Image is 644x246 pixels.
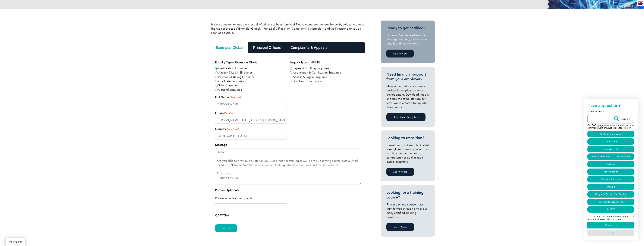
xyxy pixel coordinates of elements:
[386,113,426,121] a: Download Template
[215,127,238,131] label: Country
[6,238,25,246] a: BACK TO TOP
[215,188,239,192] label: Phone (Optional)
[587,176,634,182] a: Technical Problems
[587,103,634,110] h2: Have a question?
[386,84,429,109] p: Many organizations allocate a budget for employee career development. Download, modify and use th...
[587,213,634,221] p: Still can't find the information you need? Visit our contact us page to get in touch.
[386,190,429,200] h3: Looking for a training course?
[587,206,634,213] a: iNARTE
[587,138,634,145] a: Career Center
[587,153,634,160] a: Fees, Certificates, ID Cards, Payment
[386,168,414,176] a: Learn More
[587,110,634,114] p: Search our FAQs:
[215,60,258,65] legend: Enquiry Type – Exemplar Global
[215,224,237,232] input: Submit
[215,95,241,100] label: Full Name
[215,111,235,115] label: Email
[218,71,253,75] label: Access & Log In Enquiries
[293,75,327,79] label: Access & Log In Enquiries
[587,184,634,190] a: Training
[218,88,242,92] label: General Enquiries
[587,146,634,152] a: Exemplar LINK
[293,66,329,71] label: Payment & Billing Enquiries
[211,22,365,35] p: Have a question or feedback for us? We’d love to hear from you! Please complete the form below by...
[386,72,429,81] h3: Need financial support from your employer?
[215,213,229,218] label: CAPTCHA
[386,223,414,231] a: Learn More
[386,143,429,164] p: Transitioning to Exemplar Global is easy! Let us assist you with our certification recognition, c...
[587,161,634,167] a: Graduates
[293,71,341,75] label: Application & Certification Enquiries
[638,2,643,5] img: en
[587,222,634,228] a: Contact Us
[587,230,634,236] a: Close
[587,123,634,130] p: Our FAQs page can answer some of the most common questions, just click a topic below:
[386,33,429,46] p: Once you’ve checked and met the requirements, register your details and Apply Now at
[218,83,238,88] label: Sales Enquiries
[587,169,634,175] a: Recertification
[218,79,244,84] label: Graduate Enquiries
[587,199,634,205] a: Work Style Assessment
[293,79,322,84] label: FCC Exam Information
[587,131,634,137] a: Apply for Certification
[612,114,633,123] input: Search
[386,136,429,140] h3: Looking to transition?
[223,111,235,115] span: (Required)
[290,60,320,65] legend: Enquiry Type – iNARTE
[218,66,247,71] label: Certification Enquiries
[587,191,634,198] a: Upgrade/Expand Certification
[218,75,255,79] label: Payment & Billing Enquiries
[215,194,361,204] div: Please include country code
[248,42,286,53] div: Principal Offices
[211,42,248,53] div: Exemplar Global
[215,143,227,147] label: Message
[386,26,429,30] h3: Ready to get certified?
[229,96,241,99] span: (Required)
[226,127,238,131] span: (Required)
[386,50,414,57] a: Apply Now
[286,42,332,53] div: Complaints & Appeals
[386,202,429,219] p: Find the online course that’s right for you through one of our many certified Training Providers.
